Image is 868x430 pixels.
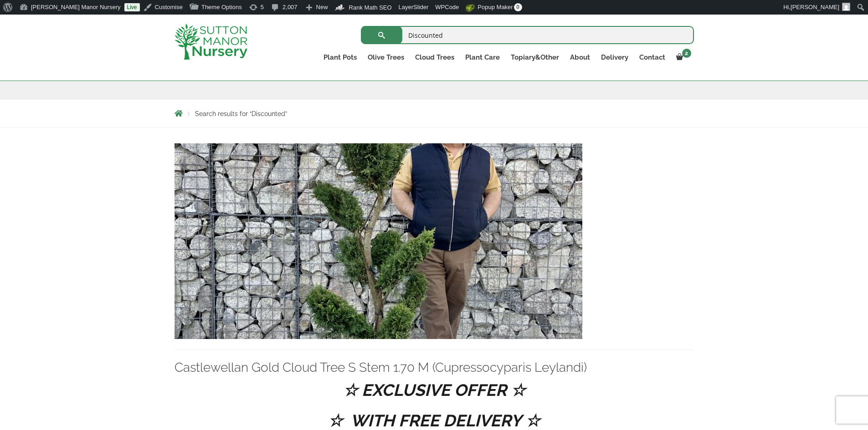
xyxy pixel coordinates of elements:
[175,24,247,60] img: logo
[343,380,525,400] strong: ☆ EXCLUSIVE OFFER ☆
[175,236,582,245] a: Castlewellan Gold Cloud Tree S Stem 1.70 M (Cupressocyparis Leylandi)
[410,51,460,64] a: Cloud Trees
[175,360,587,375] a: Castlewellan Gold Cloud Tree S Stem 1.70 M (Cupressocyparis Leylandi)
[682,49,691,58] span: 2
[671,51,694,64] a: 2
[634,51,671,64] a: Contact
[791,4,839,10] span: [PERSON_NAME]
[565,51,596,64] a: About
[362,51,410,64] a: Olive Trees
[596,51,634,64] a: Delivery
[318,51,362,64] a: Plant Pots
[349,4,392,11] span: Rank Math SEO
[505,51,565,64] a: Topiary&Other
[175,110,694,117] nav: Breadcrumbs
[361,26,694,44] input: Search...
[124,3,140,11] a: Live
[175,143,582,339] img: Castlewellan Gold Cloud Tree S Stem 1.70 M (Cupressocyparis Leylandi) - D438470D 96BB 4D5A 9784 D...
[195,110,287,117] span: Search results for “Discounted”
[514,3,522,11] span: 0
[328,411,540,430] strong: ☆ WITH FREE DELIVERY ☆
[460,51,505,64] a: Plant Care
